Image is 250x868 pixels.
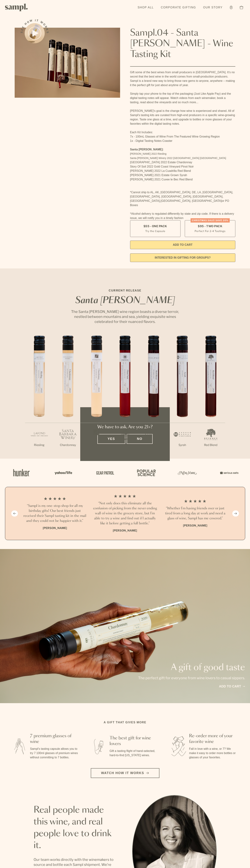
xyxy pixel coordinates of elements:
p: Chardonnay [82,443,111,447]
p: Riesling [25,443,54,447]
button: See how it works [25,23,45,43]
small: Perfect For 2-4 Tastings [195,229,225,233]
h3: “Not only does this eliminate all the confusion of picking from the never ending wall of wine in ... [93,501,157,526]
span: $55 - One Pack [143,224,167,228]
h3: “Sampl is my one-stop shop for all my birthday gifts! Our best friends just received their Sampl ... [23,503,87,523]
p: Chardonnay [54,443,82,447]
p: The perfect gift for everyone from wine lovers to casual sippers. [138,675,245,680]
a: Shop All [136,4,155,11]
b: [PERSON_NAME] [113,529,137,532]
p: Red Blend [197,443,225,447]
span: $95 - Two Pack [198,224,222,228]
a: Our Story [201,4,224,11]
p: Red Blend [139,443,168,447]
a: Add to cart [219,684,245,689]
b: [PERSON_NAME] [43,526,67,530]
a: interested in gifting for groups? [130,253,236,262]
img: Sampl logo [5,4,28,11]
li: 1 / 7 [25,336,54,459]
li: 3 / 7 [82,336,111,459]
button: Add to Cart [130,241,236,249]
button: Previous slide [11,510,18,517]
li: 6 / 7 [168,336,197,459]
li: 2 / 4 [93,494,157,533]
li: 3 / 4 [163,494,227,533]
p: A gift of good taste [138,663,245,672]
img: Sampl.04 - Santa Barbara - Wine Tasting Kit [15,28,120,98]
li: 5 / 7 [139,336,168,459]
a: Corporate Gifting [159,4,198,11]
li: 4 / 7 [111,336,139,459]
button: Next slide [232,510,239,517]
small: Try the Capsule [145,229,165,233]
li: 1 / 4 [23,494,87,533]
li: 2 / 7 [54,336,82,459]
div: Christmas SALE! Save 20% [190,218,230,223]
li: 7 / 7 [197,336,225,459]
h3: “Whether I'm having friends over or just tired from a long day at work and need a glass of wine, ... [163,506,227,521]
b: [PERSON_NAME] [183,524,207,527]
p: Pinot Noir [111,443,139,447]
p: Syrah [168,443,197,447]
